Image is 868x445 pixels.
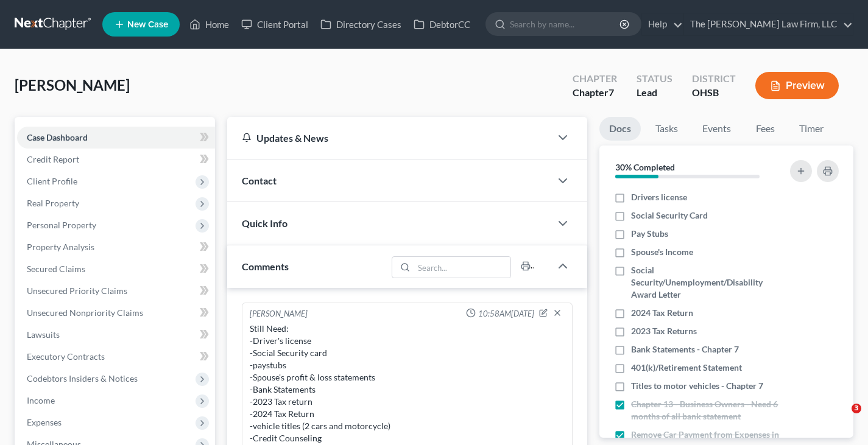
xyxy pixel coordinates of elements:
div: Updates & News [242,131,536,144]
span: 10:58AM[DATE] [478,308,534,320]
span: Client Profile [27,176,77,186]
span: Executory Contracts [27,351,105,362]
a: Directory Cases [314,13,408,35]
span: [PERSON_NAME] [15,76,130,94]
span: Unsecured Nonpriority Claims [27,307,143,318]
div: Chapter [573,72,617,86]
a: Docs [599,117,641,141]
span: Spouse's Income [631,246,693,258]
span: Lawsuits [27,329,60,340]
div: Lead [637,86,672,100]
div: OHSB [692,86,736,100]
a: Lawsuits [17,324,215,346]
span: Codebtors Insiders & Notices [27,373,138,384]
span: Expenses [27,417,62,427]
span: Drivers license [631,191,687,203]
span: Income [27,395,55,405]
span: Secured Claims [27,264,85,274]
a: Property Analysis [17,236,215,258]
button: Preview [755,72,839,99]
strong: 30% Completed [615,162,675,172]
a: Home [183,13,235,35]
span: Contact [242,175,277,186]
div: District [692,72,736,86]
span: Social Security Card [631,209,708,222]
span: 401(k)/Retirement Statement [631,362,742,374]
span: Quick Info [242,217,288,229]
a: Help [642,13,683,35]
span: 2024 Tax Return [631,307,693,319]
a: Unsecured Nonpriority Claims [17,302,215,324]
input: Search by name... [510,13,621,35]
a: Credit Report [17,149,215,170]
span: Social Security/Unemployment/Disability Award Letter [631,264,779,301]
span: Real Property [27,198,79,208]
span: 3 [852,404,861,413]
a: Tasks [646,117,688,141]
span: Bank Statements - Chapter 7 [631,343,739,356]
a: Timer [789,117,833,141]
div: Chapter [573,86,617,100]
span: Unsecured Priority Claims [27,286,127,296]
a: Unsecured Priority Claims [17,280,215,302]
span: Case Dashboard [27,132,88,142]
div: Status [637,72,672,86]
span: Pay Stubs [631,228,668,240]
input: Search... [414,257,511,278]
a: Events [693,117,741,141]
a: Secured Claims [17,258,215,280]
span: Credit Report [27,154,79,164]
div: [PERSON_NAME] [250,308,308,320]
span: Chapter 13 - Business Owners - Need 6 months of all bank statement [631,398,779,422]
span: 7 [609,86,614,98]
span: Property Analysis [27,242,94,252]
a: Case Dashboard [17,127,215,149]
iframe: Intercom live chat [827,404,856,433]
span: Comments [242,261,289,272]
span: New Case [127,20,168,29]
span: 2023 Tax Returns [631,325,697,337]
a: Fees [746,117,785,141]
span: Titles to motor vehicles - Chapter 7 [631,380,763,392]
a: Client Portal [235,13,314,35]
a: Executory Contracts [17,346,215,368]
a: DebtorCC [408,13,476,35]
a: The [PERSON_NAME] Law Firm, LLC [684,13,853,35]
span: Personal Property [27,220,96,230]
